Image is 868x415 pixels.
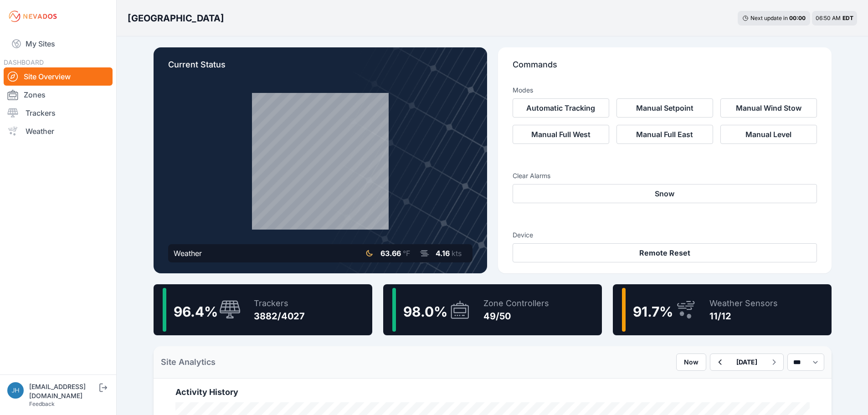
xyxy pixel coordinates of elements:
[709,310,778,323] div: 11/12
[168,58,473,78] p: Current Status
[452,249,462,258] span: kts
[513,243,817,262] button: Remote Reset
[161,356,216,369] h2: Site Analytics
[513,58,817,78] p: Commands
[816,15,841,21] span: 06:50 AM
[616,98,713,118] button: Manual Setpoint
[513,184,817,203] button: Snow
[633,303,673,320] span: 91.7 %
[29,382,98,400] div: [EMAIL_ADDRESS][DOMAIN_NAME]
[709,297,778,310] div: Weather Sensors
[29,400,55,407] a: Feedback
[483,310,549,323] div: 49/50
[513,86,533,95] h3: Modes
[4,67,113,86] a: Site Overview
[154,284,372,335] a: 96.4%Trackers3882/4027
[720,125,817,144] button: Manual Level
[403,249,410,258] span: °F
[616,125,713,144] button: Manual Full East
[175,386,810,399] h2: Activity History
[750,15,788,21] span: Next update in
[513,171,817,180] h3: Clear Alarms
[4,122,113,140] a: Weather
[174,303,218,320] span: 96.4 %
[128,12,224,25] h3: [GEOGRAPHIC_DATA]
[174,248,202,259] div: Weather
[720,98,817,118] button: Manual Wind Stow
[613,284,832,335] a: 91.7%Weather Sensors11/12
[789,15,806,22] div: 00 : 00
[383,284,602,335] a: 98.0%Zone Controllers49/50
[128,6,224,30] nav: Breadcrumb
[380,249,401,258] span: 63.66
[513,231,817,240] h3: Device
[4,104,113,122] a: Trackers
[254,297,305,310] div: Trackers
[7,382,24,399] img: jhaberkorn@invenergy.com
[483,297,549,310] div: Zone Controllers
[4,58,44,66] span: DASHBOARD
[403,303,447,320] span: 98.0 %
[729,354,765,370] button: [DATE]
[4,86,113,104] a: Zones
[254,310,305,323] div: 3882/4027
[513,98,609,118] button: Automatic Tracking
[676,354,706,371] button: Now
[436,249,450,258] span: 4.16
[513,125,609,144] button: Manual Full West
[4,33,113,55] a: My Sites
[7,9,58,24] img: Nevados
[842,15,853,21] span: EDT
